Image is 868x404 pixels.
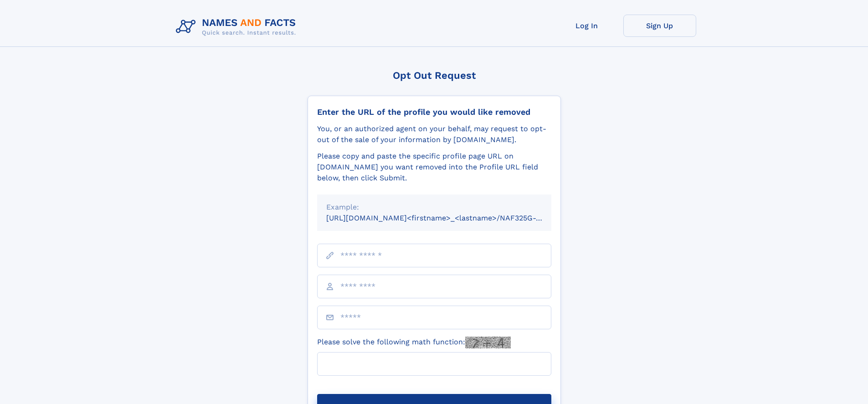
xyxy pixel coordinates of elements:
[317,123,551,145] div: You, or an authorized agent on your behalf, may request to opt-out of the sale of your informatio...
[317,151,551,184] div: Please copy and paste the specific profile page URL on [DOMAIN_NAME] you want removed into the Pr...
[317,107,551,117] div: Enter the URL of the profile you would like removed
[308,70,561,81] div: Opt Out Request
[326,202,542,213] div: Example:
[172,15,303,39] img: Logo Names and Facts
[326,214,569,222] small: [URL][DOMAIN_NAME]<firstname>_<lastname>/NAF325G-xxxxxxxx
[317,337,511,348] label: Please solve the following math function:
[623,15,696,37] a: Sign Up
[550,15,623,37] a: Log In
